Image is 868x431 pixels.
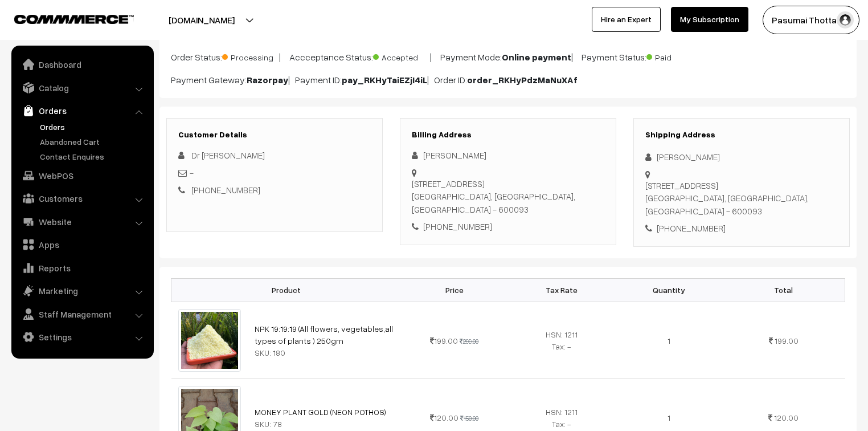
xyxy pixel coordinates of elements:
[178,309,241,372] img: IMG_20230803_181248_238.jpg
[615,278,722,302] th: Quantity
[247,74,288,86] b: Razorpay
[14,11,114,25] a: COMMMERCE
[775,336,799,345] span: 199.00
[412,149,604,162] div: [PERSON_NAME]
[255,407,386,417] a: MONEY PLANT GOLD (NEON POTHOS)
[401,278,508,302] th: Price
[592,7,661,32] a: Hire an Expert
[14,100,150,121] a: Orders
[191,150,265,160] span: Dr [PERSON_NAME]
[646,48,703,63] span: Paid
[645,179,838,218] div: [STREET_ADDRESS] [GEOGRAPHIC_DATA], [GEOGRAPHIC_DATA], [GEOGRAPHIC_DATA] - 600093
[668,413,670,422] span: 1
[412,177,604,216] div: [STREET_ADDRESS] [GEOGRAPHIC_DATA], [GEOGRAPHIC_DATA], [GEOGRAPHIC_DATA] - 600093
[467,74,578,86] b: order_RKHyPdzMaNuXAf
[14,212,150,232] a: Website
[14,327,150,347] a: Settings
[722,278,845,302] th: Total
[412,130,604,140] h3: Billing Address
[342,74,427,86] b: pay_RKHyTaiEZjI4iL
[171,48,845,64] p: Order Status: | Accceptance Status: | Payment Mode: | Payment Status:
[171,278,401,302] th: Product
[373,48,430,63] span: Accepted
[191,185,260,195] a: [PHONE_NUMBER]
[14,54,150,75] a: Dashboard
[14,234,150,255] a: Apps
[508,278,615,302] th: Tax Rate
[37,121,150,133] a: Orders
[671,7,748,32] a: My Subscription
[774,413,799,422] span: 120.00
[14,78,150,98] a: Catalog
[430,336,458,345] span: 199.00
[171,73,845,87] p: Payment Gateway: | Payment ID: | Order ID:
[430,413,458,422] span: 120.00
[645,130,838,140] h3: Shipping Address
[14,165,150,186] a: WebPOS
[645,222,838,235] div: [PHONE_NUMBER]
[412,220,604,233] div: [PHONE_NUMBER]
[460,414,478,422] strike: 150.00
[14,188,150,209] a: Customers
[546,330,578,351] span: HSN: 1211 Tax: -
[14,280,150,301] a: Marketing
[222,48,279,63] span: Processing
[37,151,150,162] a: Contact Enquires
[546,407,578,429] span: HSN: 1211 Tax: -
[255,418,394,430] div: SKU: 78
[502,51,571,63] b: Online payment
[14,15,134,23] img: COMMMERCE
[668,336,670,345] span: 1
[178,166,371,180] div: -
[37,136,150,148] a: Abandoned Cart
[14,258,150,278] a: Reports
[14,304,150,324] a: Staff Management
[255,347,394,359] div: SKU: 180
[645,151,838,164] div: [PERSON_NAME]
[255,324,393,345] a: NPK 19:19:19 (All flowers, vegetables,all types of plants ) 250gm
[763,6,859,34] button: Pasumai Thotta…
[460,338,478,345] strike: 299.00
[178,130,371,140] h3: Customer Details
[129,6,275,34] button: [DOMAIN_NAME]
[837,11,854,29] img: user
